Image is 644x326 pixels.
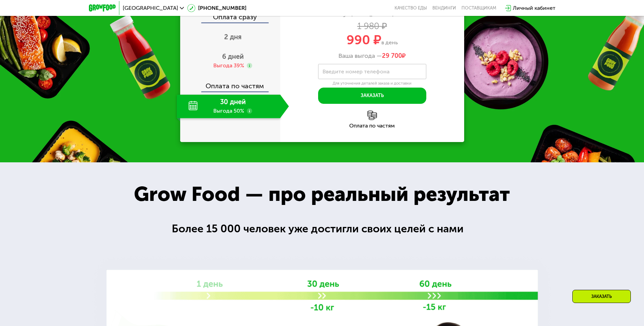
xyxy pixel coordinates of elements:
[181,14,280,22] div: Оплата сразу
[381,39,398,46] span: в день
[572,290,631,303] div: Заказать
[181,76,280,91] div: Оплата по частям
[280,23,464,30] div: 1 980 ₽
[395,5,427,11] a: Качество еды
[123,5,178,11] span: [GEOGRAPHIC_DATA]
[172,220,472,237] div: Более 15 000 человек уже достигли своих целей с нами
[318,81,426,86] div: Для уточнения деталей заказа и доставки
[187,4,246,12] a: [PHONE_NUMBER]
[213,62,244,69] div: Выгода 39%
[280,123,464,129] div: Оплата по частям
[382,52,406,60] span: ₽
[461,5,496,11] div: поставщикам
[382,52,402,60] span: 29 700
[224,33,242,41] span: 2 дня
[347,32,381,48] span: 990 ₽
[367,111,377,120] img: l6xcnZfty9opOoJh.png
[432,5,456,11] a: Вендинги
[323,70,389,73] label: Введите номер телефона
[119,179,525,209] div: Grow Food — про реальный результат
[318,88,426,104] button: Заказать
[513,4,555,12] div: Личный кабинет
[222,52,244,61] span: 6 дней
[280,52,464,60] div: Ваша выгода —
